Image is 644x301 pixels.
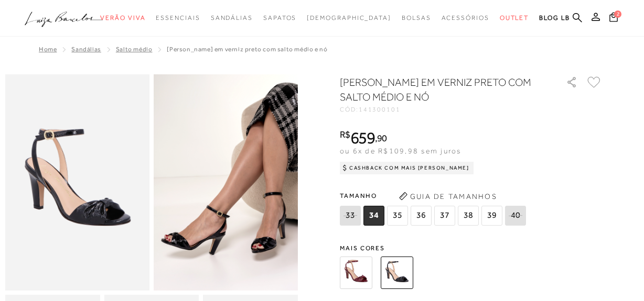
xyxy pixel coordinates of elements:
span: 35 [387,206,408,226]
a: noSubCategoriesText [307,8,391,28]
span: [DEMOGRAPHIC_DATA] [307,14,391,21]
i: , [375,133,387,143]
span: Sapatos [263,14,296,21]
a: BLOG LB [539,8,570,28]
span: 90 [377,132,387,143]
span: 659 [350,128,375,147]
button: 2 [606,12,621,26]
span: [PERSON_NAME] EM VERNIZ PRETO COM SALTO MÉDIO E NÓ [167,46,327,53]
span: Mais cores [340,245,602,251]
span: Bolsas [402,14,431,21]
span: BLOG LB [539,14,570,21]
a: categoryNavScreenReaderText [100,8,145,28]
a: categoryNavScreenReaderText [402,8,431,28]
span: 38 [458,206,479,226]
a: categoryNavScreenReaderText [442,8,489,28]
span: Essenciais [156,14,200,21]
a: Home [39,46,57,53]
span: Tamanho [340,188,529,204]
img: image [5,74,149,291]
a: categoryNavScreenReaderText [263,8,296,28]
span: 40 [505,206,526,226]
a: categoryNavScreenReaderText [156,8,200,28]
span: Outlet [500,14,529,21]
span: 39 [481,206,502,226]
span: 37 [434,206,455,226]
span: 36 [411,206,432,226]
div: Cashback com Mais [PERSON_NAME] [340,162,474,174]
img: image [154,74,298,291]
button: Guia de Tamanhos [395,188,500,205]
a: Salto Médio [116,46,153,53]
a: SANDÁLIAS [71,46,101,53]
img: SANDÁLIA EM VERNIZ PRETO COM SALTO MÉDIO E NÓ [381,257,413,289]
div: CÓD: [340,106,550,113]
span: 141300101 [359,106,401,113]
span: 2 [614,10,621,18]
i: R$ [340,130,350,139]
img: SANDÁLIA EM VERNIZ MARSALA COM SALTO MÉDIO E NÓ [340,257,372,289]
a: categoryNavScreenReaderText [211,8,253,28]
span: 34 [363,206,384,226]
span: 33 [340,206,361,226]
span: ou 6x de R$109,98 sem juros [340,147,461,155]
span: Verão Viva [100,14,145,21]
a: categoryNavScreenReaderText [500,8,529,28]
span: Acessórios [442,14,489,21]
span: Sandálias [211,14,253,21]
h1: [PERSON_NAME] EM VERNIZ PRETO COM SALTO MÉDIO E NÓ [340,75,536,104]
